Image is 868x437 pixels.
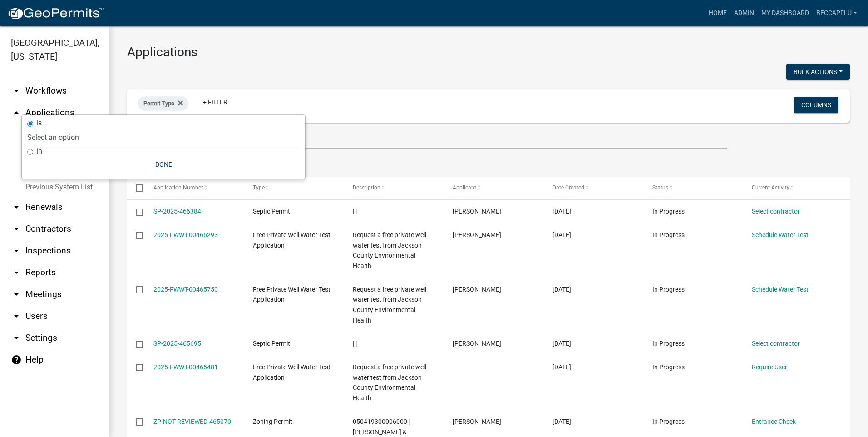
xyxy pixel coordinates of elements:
[11,245,22,256] i: arrow_drop_down
[253,418,292,425] span: Zoning Permit
[11,354,22,365] i: help
[353,231,426,269] span: Request a free private well water test from Jackson County Environmental Health
[552,184,584,191] span: Date Created
[353,340,357,347] span: | |
[196,94,235,110] a: + Filter
[794,97,838,113] button: Columns
[552,286,571,293] span: 08/18/2025
[552,340,571,347] span: 08/18/2025
[453,208,501,215] span: Tyler Halvorson
[552,208,571,215] span: 08/19/2025
[11,107,22,118] i: arrow_drop_up
[353,208,357,215] span: | |
[253,286,330,303] span: Free Private Well Water Test Application
[752,231,809,238] a: Schedule Water Test
[244,177,344,199] datatable-header-cell: Type
[27,156,300,173] button: Done
[253,340,290,347] span: Septic Permit
[652,418,685,425] span: In Progress
[144,177,244,199] datatable-header-cell: Application Number
[253,184,265,191] span: Type
[153,363,218,371] a: 2025-FWWT-00465481
[143,100,174,107] span: Permit Type
[758,5,813,22] a: My Dashboard
[11,202,22,213] i: arrow_drop_down
[752,418,796,425] a: Entrance Check
[652,231,685,238] span: In Progress
[652,363,685,371] span: In Progress
[153,418,231,425] a: ZP-NOT REVIEWED-465070
[453,340,501,347] span: Tyler Halvorson
[544,177,644,199] datatable-header-cell: Date Created
[344,177,444,199] datatable-header-cell: Description
[36,119,42,127] label: is
[752,184,789,191] span: Current Activity
[813,5,861,22] a: BeccaPflu
[453,418,501,425] span: Tyler Halvorson
[652,340,685,347] span: In Progress
[552,231,571,238] span: 08/19/2025
[453,184,476,191] span: Applicant
[444,177,544,199] datatable-header-cell: Applicant
[11,267,22,278] i: arrow_drop_down
[752,340,800,347] a: Select contractor
[652,208,685,215] span: In Progress
[11,85,22,96] i: arrow_drop_down
[752,208,800,215] a: Select contractor
[353,363,426,402] span: Request a free private well water test from Jackson County Environmental Health
[253,208,290,215] span: Septic Permit
[705,5,730,22] a: Home
[127,130,727,149] input: Search for applications
[353,184,380,191] span: Description
[153,286,218,293] a: 2025-FWWT-00465750
[11,311,22,322] i: arrow_drop_down
[786,64,850,80] button: Bulk Actions
[153,340,201,347] a: SP-2025-465695
[253,231,330,249] span: Free Private Well Water Test Application
[743,177,843,199] datatable-header-cell: Current Activity
[752,286,809,293] a: Schedule Water Test
[353,286,426,324] span: Request a free private well water test from Jackson County Environmental Health
[453,286,501,293] span: Lisa
[11,289,22,300] i: arrow_drop_down
[36,148,42,155] label: in
[127,177,144,199] datatable-header-cell: Select
[752,363,787,371] a: Require User
[652,286,685,293] span: In Progress
[643,177,743,199] datatable-header-cell: Status
[11,223,22,234] i: arrow_drop_down
[153,231,218,238] a: 2025-FWWT-00466293
[552,363,571,371] span: 08/18/2025
[730,5,758,22] a: Admin
[652,184,668,191] span: Status
[153,184,203,191] span: Application Number
[153,208,201,215] a: SP-2025-466384
[453,231,501,238] span: Lisa
[253,363,330,381] span: Free Private Well Water Test Application
[127,45,850,60] h3: Applications
[552,418,571,425] span: 08/18/2025
[11,333,22,343] i: arrow_drop_down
